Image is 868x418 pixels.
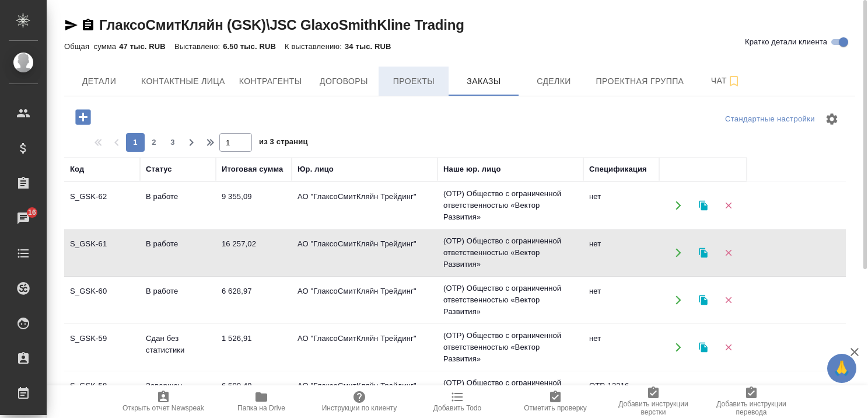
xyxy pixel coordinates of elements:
button: Клонировать [691,241,715,265]
button: Отметить проверку [506,385,604,418]
span: Настроить таблицу [818,105,846,133]
button: Клонировать [691,383,715,407]
td: нет [583,327,659,368]
div: Спецификация [589,163,647,175]
span: Открыть отчет Newspeak [123,404,204,412]
button: Клонировать [691,194,715,218]
button: Открыть [666,194,690,218]
button: Папка на Drive [212,385,310,418]
span: Инструкции по клиенту [322,404,397,412]
button: Удалить [716,288,740,312]
td: S_GSK-62 [64,185,140,226]
button: Клонировать [691,288,715,312]
td: 9 355,09 [216,185,292,226]
td: Сдан без статистики [140,327,216,368]
td: В работе [140,185,216,226]
span: Проекты [386,74,442,89]
button: Открыть [666,383,690,407]
button: Скопировать ссылку [81,18,95,32]
span: 2 [145,137,163,148]
td: 6 628,97 [216,280,292,321]
td: (OTP) Общество с ограниченной ответственностью «Вектор Развития» [437,277,583,323]
button: 2 [145,133,163,152]
span: Отметить проверку [524,404,586,412]
td: (OTP) Общество с ограниченной ответственностью «Вектор Развития» [437,229,583,276]
span: Детали [71,74,127,89]
span: из 3 страниц [259,135,308,152]
td: нет [583,185,659,226]
span: 🙏 [832,356,852,381]
td: АО "ГлаксоСмитКляйн Трейдинг" [292,280,437,321]
td: В работе [140,280,216,321]
td: 6 500,49 [216,374,292,415]
p: Общая сумма [64,42,119,51]
td: S_GSK-58 [64,374,140,415]
span: Заказы [456,74,512,89]
svg: Подписаться [727,74,741,88]
span: Добавить инструкции верстки [611,400,695,416]
span: Чат [698,74,754,88]
a: ГлаксоСмитКляйн (GSK)\JSC GlaxoSmithKline Trading [99,17,464,33]
span: 3 [163,137,182,148]
button: Добавить Todo [408,385,506,418]
td: 16 257,02 [216,232,292,273]
a: 16 [3,204,44,233]
td: OTP-13216 [583,374,659,415]
td: S_GSK-61 [64,232,140,273]
button: Удалить [716,383,740,407]
p: 6.50 тыс. RUB [223,42,285,51]
button: Добавить инструкции верстки [604,385,702,418]
td: нет [583,280,659,321]
span: Проектная группа [596,74,684,89]
button: Скопировать ссылку для ЯМессенджера [64,18,78,32]
p: К выставлению: [285,42,345,51]
td: S_GSK-59 [64,327,140,368]
div: Код [70,163,84,175]
span: Договоры [316,74,372,89]
span: Добавить Todo [433,404,481,412]
button: 🙏 [827,354,856,383]
span: Сделки [526,74,582,89]
button: Добавить инструкции перевода [702,385,800,418]
td: (OTP) Общество с ограниченной ответственностью «Вектор Развития» [437,371,583,418]
td: В работе [140,232,216,273]
button: Удалить [716,336,740,360]
button: 3 [163,133,182,152]
p: Выставлено: [174,42,223,51]
div: Статус [146,163,172,175]
button: Клонировать [691,336,715,360]
span: Кратко детали клиента [745,36,827,48]
td: (OTP) Общество с ограниченной ответственностью «Вектор Развития» [437,324,583,371]
span: Папка на Drive [237,404,285,412]
button: Удалить [716,194,740,218]
span: Добавить инструкции перевода [709,400,793,416]
div: Юр. лицо [297,163,334,175]
button: Инструкции по клиенту [310,385,408,418]
td: АО "ГлаксоСмитКляйн Трейдинг" [292,185,437,226]
button: Добавить проект [67,105,99,129]
div: Наше юр. лицо [443,163,501,175]
td: АО "ГлаксоСмитКляйн Трейдинг" [292,327,437,368]
td: S_GSK-60 [64,280,140,321]
button: Удалить [716,241,740,265]
span: Контактные лица [141,74,225,89]
span: 16 [21,207,43,218]
button: Открыть [666,336,690,360]
button: Открыть [666,241,690,265]
button: Открыть отчет Newspeak [114,385,212,418]
td: 1 526,91 [216,327,292,368]
p: 47 тыс. RUB [119,42,174,51]
span: Контрагенты [239,74,302,89]
div: Итоговая сумма [222,163,283,175]
p: 34 тыс. RUB [345,42,400,51]
td: нет [583,232,659,273]
td: Завершен [140,374,216,415]
td: (OTP) Общество с ограниченной ответственностью «Вектор Развития» [437,182,583,229]
td: АО "ГлаксоСмитКляйн Трейдинг" [292,232,437,273]
button: Открыть [666,288,690,312]
td: АО "ГлаксоСмитКляйн Трейдинг" [292,374,437,415]
div: split button [722,110,818,128]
